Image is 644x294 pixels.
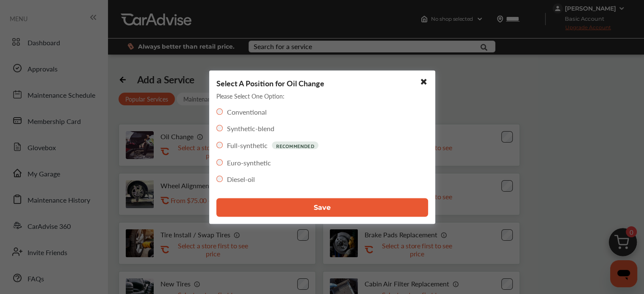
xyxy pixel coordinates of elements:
[272,141,318,149] p: RECOMMENDED
[227,123,274,133] label: Synthetic-blend
[227,140,268,150] label: Full-synthetic
[227,174,255,184] label: Diesel-oil
[216,77,324,88] p: Select A Position for Oil Change
[216,198,428,217] button: Save
[314,203,331,212] span: Save
[227,157,271,167] label: Euro-synthetic
[227,107,267,116] label: Conventional
[216,91,285,100] p: Please Select One Option:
